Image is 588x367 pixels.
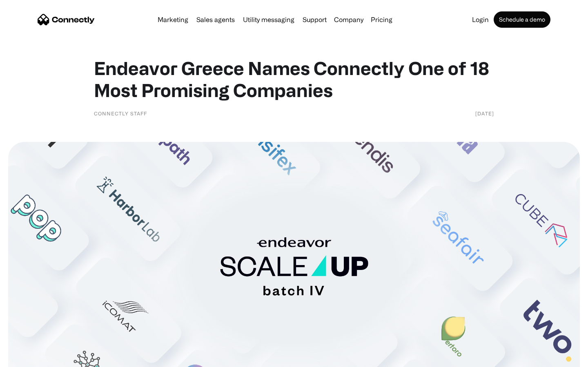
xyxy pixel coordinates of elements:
[94,57,494,101] h1: Endeavor Greece Names Connectly One of 18 Most Promising Companies
[334,14,363,25] div: Company
[469,16,492,23] a: Login
[16,353,49,364] ul: Language list
[94,109,147,117] div: Connectly Staff
[475,109,494,117] div: [DATE]
[38,13,95,26] a: home
[8,353,49,364] aside: Language selected: English
[154,16,192,23] a: Marketing
[367,16,396,23] a: Pricing
[332,14,366,25] div: Company
[494,11,550,28] a: Schedule a demo
[193,16,238,23] a: Sales agents
[240,16,298,23] a: Utility messaging
[299,16,330,23] a: Support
